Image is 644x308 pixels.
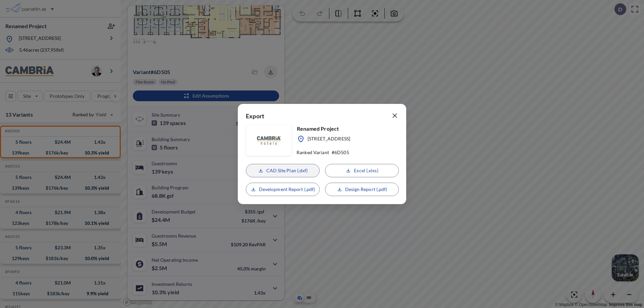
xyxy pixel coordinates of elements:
[332,149,349,156] p: # 6D505
[259,186,315,193] p: Development Report (.pdf)
[325,164,399,177] button: Excel (.xlxs)
[257,136,281,144] img: floorplanBranLogoPlug
[345,186,387,193] p: Design Report (.pdf)
[308,135,350,143] p: [STREET_ADDRESS]
[246,112,264,122] p: Export
[246,164,320,177] button: CAD Site Plan (.dxf)
[266,167,308,174] p: CAD Site Plan (.dxf)
[354,167,378,174] p: Excel (.xlxs)
[325,183,399,196] button: Design Report (.pdf)
[297,149,329,156] p: Ranked Variant
[297,125,350,132] p: Renamed Project
[246,183,320,196] button: Development Report (.pdf)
